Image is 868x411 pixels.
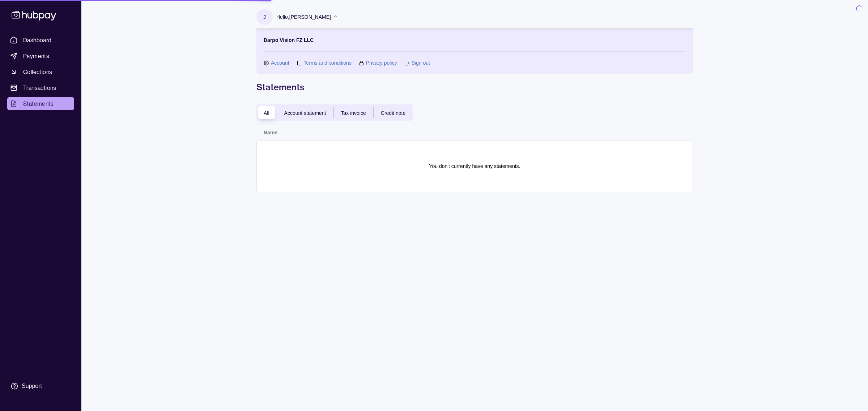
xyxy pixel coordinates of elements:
[23,83,56,92] span: Transactions
[264,130,277,135] p: Name
[366,59,397,67] a: Privacy policy
[381,110,405,116] span: Credit note
[23,52,49,60] span: Payments
[341,110,366,116] span: Tax invoice
[7,81,74,94] a: Transactions
[284,110,326,116] span: Account statement
[304,59,352,67] a: Terms and conditions
[264,36,314,44] p: Darpo Vision FZ LLC
[7,49,74,62] a: Payments
[256,104,413,121] div: documentTypes
[7,378,74,394] a: Support
[276,13,331,21] p: Hello, [PERSON_NAME]
[271,59,289,67] a: Account
[23,36,52,44] span: Dashboard
[256,81,693,93] h1: Statements
[7,97,74,110] a: Statements
[23,99,54,108] span: Statements
[264,110,269,116] span: All
[22,382,42,390] div: Support
[7,34,74,47] a: Dashboard
[7,65,74,78] a: Collections
[429,162,520,170] p: You don't currently have any statements.
[411,59,430,67] a: Sign out
[263,13,266,21] p: J
[23,68,52,76] span: Collections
